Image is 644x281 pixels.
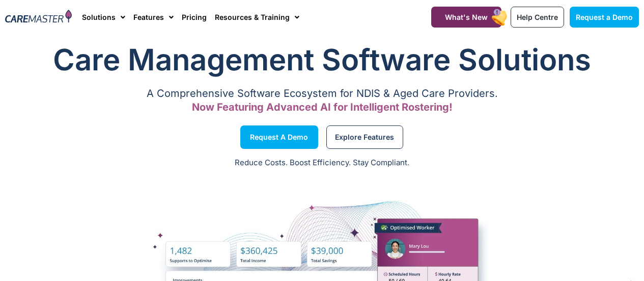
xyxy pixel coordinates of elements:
[240,125,318,149] a: Request a Demo
[570,7,639,28] a: Request a Demo
[250,135,308,140] span: Request a Demo
[511,7,564,28] a: Help Centre
[445,13,488,21] span: What's New
[517,13,558,21] span: Help Centre
[326,125,403,149] a: Explore Features
[431,7,501,28] a: What's New
[192,101,453,113] span: Now Featuring Advanced AI for Intelligent Rostering!
[335,135,394,140] span: Explore Features
[5,39,639,80] h1: Care Management Software Solutions
[5,10,72,24] img: CareMaster Logo
[576,13,633,21] span: Request a Demo
[6,157,638,169] p: Reduce Costs. Boost Efficiency. Stay Compliant.
[5,90,639,97] p: A Comprehensive Software Ecosystem for NDIS & Aged Care Providers.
